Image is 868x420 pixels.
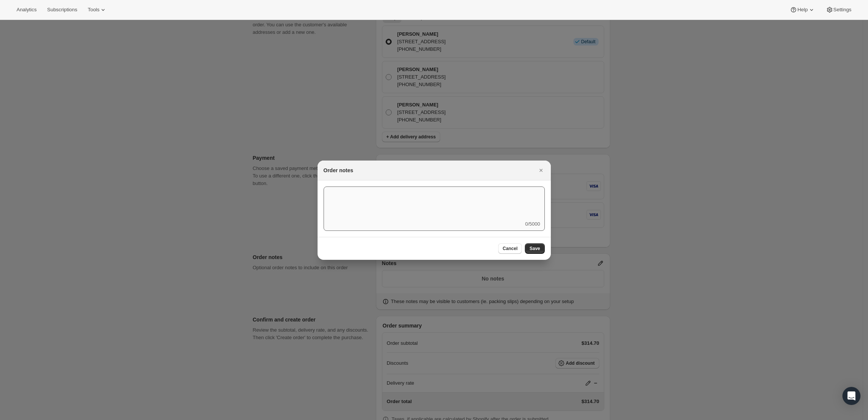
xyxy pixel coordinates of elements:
[529,246,540,252] span: Save
[785,5,819,15] button: Help
[17,7,36,13] span: Analytics
[842,387,860,405] div: Open Intercom Messenger
[47,7,77,13] span: Subscriptions
[83,5,111,15] button: Tools
[43,5,82,15] button: Subscriptions
[821,5,856,15] button: Settings
[12,5,41,15] button: Analytics
[525,243,544,254] button: Save
[536,165,546,176] button: Close
[833,7,851,13] span: Settings
[797,7,807,13] span: Help
[324,167,353,174] h2: Order notes
[498,243,522,254] button: Cancel
[88,7,99,13] span: Tools
[503,246,517,252] span: Cancel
